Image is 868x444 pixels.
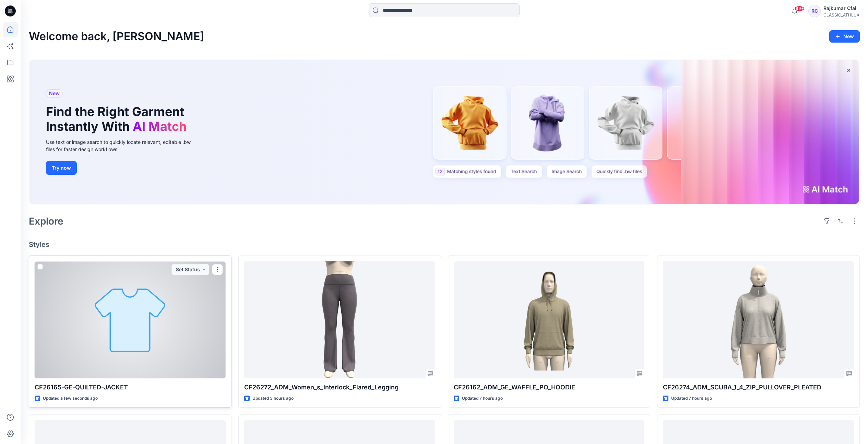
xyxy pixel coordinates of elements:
[46,161,77,175] button: Try now
[29,30,204,43] h2: Welcome back, [PERSON_NAME]
[244,261,435,378] a: CF26272_ADM_Women_s_Interlock_Flared_Legging
[454,383,645,392] p: CF26162_ADM_GE_WAFFLE_PO_HOODIE
[823,12,859,18] div: CLASSIC_ATHLUX
[808,5,821,17] div: RC
[663,261,854,378] a: CF26274_ADM_SCUBA_1_4_ZIP_PULLOVER_PLEATED
[252,395,294,402] p: Updated 3 hours ago
[133,119,187,134] span: AI Match
[823,4,859,12] div: Rajkumar Cfai
[46,138,200,153] div: Use text or image search to quickly locate relevant, editable .bw files for faster design workflows.
[454,261,645,378] a: CF26162_ADM_GE_WAFFLE_PO_HOODIE
[794,6,805,11] span: 99+
[462,395,503,402] p: Updated 7 hours ago
[49,89,60,98] span: New
[671,395,712,402] p: Updated 7 hours ago
[43,395,98,402] p: Updated a few seconds ago
[829,30,860,43] button: New
[35,261,226,378] a: CF26165-GE-QUILTED-JACKET
[29,216,63,227] h2: Explore
[35,383,226,392] p: CF26165-GE-QUILTED-JACKET
[29,240,860,249] h4: Styles
[46,104,190,134] h1: Find the Right Garment Instantly With
[244,383,435,392] p: CF26272_ADM_Women_s_Interlock_Flared_Legging
[663,383,854,392] p: CF26274_ADM_SCUBA_1_4_ZIP_PULLOVER_PLEATED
